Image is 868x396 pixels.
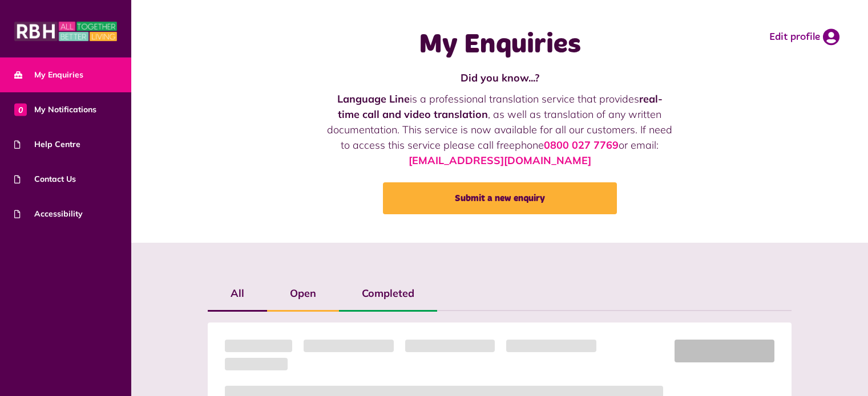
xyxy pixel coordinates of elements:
[338,92,663,121] strong: real-time call and video translation
[544,138,619,152] a: 0800 027 7769
[327,91,673,168] p: is a professional translation service that provides , as well as translation of any written docum...
[14,69,83,81] span: My Enquiries
[14,104,96,116] span: My Notifications
[461,71,539,84] strong: Did you know...?
[14,208,83,220] span: Accessibility
[383,182,617,214] a: Submit a new enquiry
[14,173,76,185] span: Contact Us
[337,92,410,105] strong: Language Line
[14,138,80,150] span: Help Centre
[769,28,839,46] a: Edit profile
[409,154,591,167] a: [EMAIL_ADDRESS][DOMAIN_NAME]
[14,103,27,116] span: 0
[14,20,117,43] img: MyRBH
[327,28,673,62] h1: My Enquiries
